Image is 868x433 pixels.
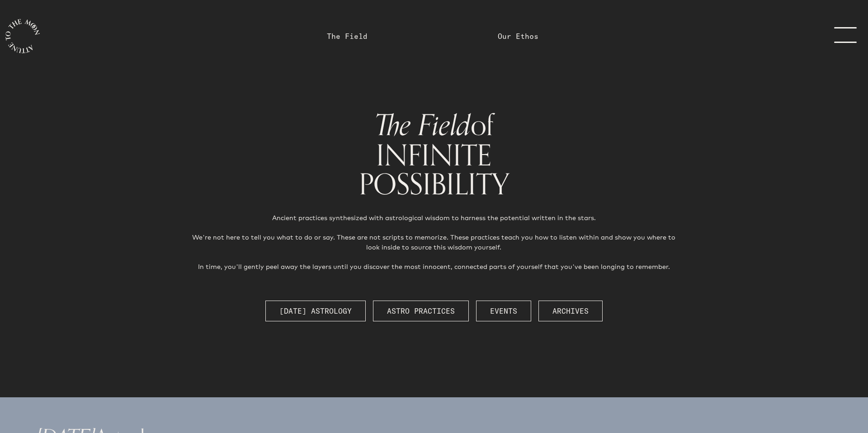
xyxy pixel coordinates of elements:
span: Astro Practices [387,306,455,316]
span: [DATE] Astrology [279,306,352,316]
span: Archives [552,306,589,316]
a: The Field [327,31,368,42]
span: Events [490,306,517,316]
button: [DATE] Astrology [265,301,366,321]
button: Events [476,301,531,321]
p: Ancient practices synthesized with astrological wisdom to harness the potential written in the st... [185,213,683,272]
span: The Field [374,102,471,150]
button: Astro Practices [373,301,469,321]
a: Our Ethos [498,31,538,42]
a: menu [820,27,865,45]
button: Archives [538,301,603,321]
h1: of INFINITE POSSIBILITY [170,110,697,198]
